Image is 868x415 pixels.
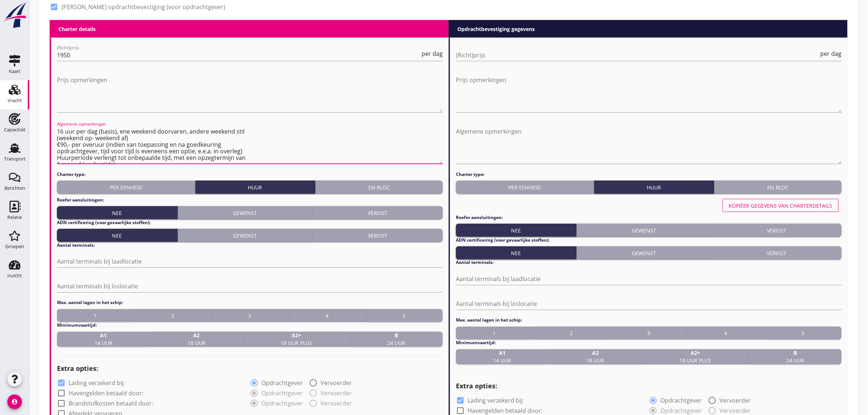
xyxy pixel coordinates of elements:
button: Gewenst [178,206,313,219]
strong: B [786,349,804,357]
div: Vereist [715,249,839,257]
button: B24 uur [350,332,443,347]
button: B24 uur [749,349,842,365]
h2: Extra opties: [57,364,443,374]
textarea: Algemene opmerkingen [57,126,443,164]
h4: Reefer aansluitingen: [57,197,443,203]
div: 3 [613,330,684,337]
input: Aantal terminals bij laadlocatie [456,273,842,285]
button: 3 [211,309,289,322]
div: Capaciteit [4,127,26,132]
button: En bloc [315,181,443,194]
button: Gewenst [577,224,712,237]
button: 5 [366,309,443,322]
span: 18 uur plus [680,349,711,365]
div: Huur [597,184,711,191]
label: Opdrachtgever [661,397,702,404]
button: 1 [456,327,533,340]
div: Vereist [316,232,440,239]
h4: Minimumvaartijd: [456,340,842,346]
span: 18 uur plus [281,332,312,347]
h4: ADN certificering (voor gevaarlijke stoffen): [456,237,842,243]
div: 5 [369,312,440,320]
button: 2 [533,327,611,340]
span: per dag [422,51,443,57]
strong: A1 [493,349,511,357]
input: (Richt)prijs [57,49,420,61]
button: Per eenheid [57,181,195,194]
span: 14 uur [493,349,511,365]
strong: A2+ [680,349,711,357]
input: Aantal terminals bij laadlocatie [57,256,443,268]
button: A2+18 uur plus [642,349,749,365]
label: Brandstofkosten betaald door: [69,400,153,407]
button: nee [57,206,178,219]
div: 4 [292,312,363,320]
label: Vervoerder [720,397,751,404]
div: Huur [198,184,312,191]
strong: A2+ [281,332,312,339]
button: A114 uur [456,349,549,365]
div: Per eenheid [459,184,591,191]
div: 4 [691,330,762,337]
div: Gewenst [181,209,310,217]
div: nee [459,249,573,257]
div: 5 [768,330,839,337]
label: Vervoerder [321,380,352,387]
button: Huur [195,181,316,194]
div: Gewenst [580,249,708,257]
span: 18 uur [188,332,206,347]
label: Lading verzekerd bij: [69,380,125,387]
h4: Aantal terminals: [456,260,842,266]
button: 3 [610,327,688,340]
h4: Minimumvaartijd: [57,322,443,329]
input: Aantal terminals bij loslocatie [57,281,443,292]
img: logo-small.a267ee39.svg [1,2,28,29]
div: Kopiëer gegevens van charterdetails [729,202,833,210]
span: 24 uur [387,332,405,347]
div: Groepen [5,244,24,249]
button: En bloc [714,181,842,194]
textarea: Prijs opmerkingen [57,74,443,112]
div: Berichten [4,186,25,191]
button: Huur [594,181,715,194]
div: 1 [459,330,530,337]
h2: Extra opties: [456,381,842,391]
button: nee [456,224,577,237]
div: Per eenheid [60,184,192,191]
input: (Richt)prijs [456,49,819,61]
h4: Max. aantal lagen in het schip: [456,317,842,324]
div: Vereist [715,227,839,234]
h4: Charter type: [57,171,443,178]
div: 2 [137,312,208,320]
div: 1 [60,312,131,320]
button: 1 [57,309,134,322]
div: 2 [536,330,607,337]
button: A114 uur [57,332,150,347]
button: Kopiëer gegevens van charterdetails [723,199,839,212]
span: 18 uur [587,349,604,365]
label: Havengelden betaald door: [468,407,542,415]
div: nee [459,227,573,234]
strong: A2 [587,349,604,357]
div: Relatie [7,215,22,220]
span: 24 uur [786,349,804,365]
div: Kaart [9,69,20,74]
button: A218 uur [150,332,243,347]
button: A2+18 uur plus [243,332,350,347]
label: Havengelden betaald door: [69,390,143,397]
i: account_circle [7,395,22,409]
div: Transport [4,157,26,161]
div: Vracht [8,98,22,103]
button: nee [456,246,577,260]
button: Vereist [712,224,842,237]
div: Gewenst [181,232,310,239]
div: Inzicht [7,273,22,278]
input: Aantal terminals bij loslocatie [456,298,842,310]
h4: Reefer aansluitingen: [456,214,842,221]
button: Per eenheid [456,181,594,194]
label: [PERSON_NAME] opdrachtbevestiging (voor opdrachtgever) [61,3,225,11]
button: Vereist [313,229,443,242]
button: 4 [289,309,366,322]
button: nee [57,229,178,242]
